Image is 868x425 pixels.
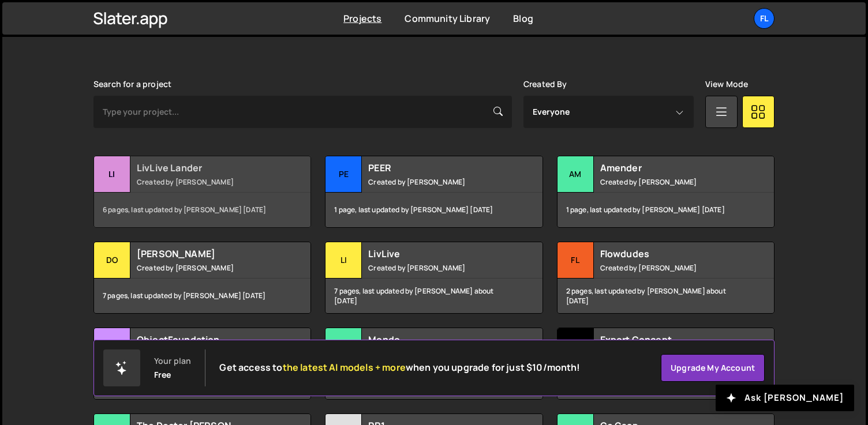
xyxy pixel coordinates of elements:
div: 7 pages, last updated by [PERSON_NAME] [DATE] [94,279,310,313]
h2: Get access to when you upgrade for just $10/month! [219,362,580,373]
small: Created by [PERSON_NAME] [137,263,276,273]
div: 7 pages, last updated by [PERSON_NAME] about [DATE] [325,279,542,313]
div: Do [94,242,130,279]
a: Do [PERSON_NAME] Created by [PERSON_NAME] 7 pages, last updated by [PERSON_NAME] [DATE] [93,242,311,314]
small: Created by [PERSON_NAME] [600,263,739,273]
a: PE PEER Created by [PERSON_NAME] 1 page, last updated by [PERSON_NAME] [DATE] [325,156,542,228]
a: Am Amender Created by [PERSON_NAME] 1 page, last updated by [PERSON_NAME] [DATE] [557,156,775,228]
h2: Mondo [368,333,507,346]
div: Am [558,156,594,193]
div: Fl [558,242,594,279]
small: Created by [PERSON_NAME] [600,177,739,187]
div: 1 page, last updated by [PERSON_NAME] [DATE] [325,193,542,227]
a: Ob ObjectFoundation Created by [PERSON_NAME] 1 page, last updated by [PERSON_NAME] [DATE] [93,328,311,400]
h2: LivLive Lander [137,161,276,174]
h2: [PERSON_NAME] [137,247,276,260]
div: Li [94,156,130,193]
a: Mo Mondo Created by [PERSON_NAME] 1 page, last updated by [PERSON_NAME] [DATE] [325,328,542,400]
div: 6 pages, last updated by [PERSON_NAME] [DATE] [94,193,310,227]
h2: Export Concept [600,333,739,346]
span: the latest AI models + more [283,361,406,374]
div: Li [325,242,362,279]
a: Community Library [405,12,490,25]
h2: LivLive [368,247,507,260]
small: Created by [PERSON_NAME] [137,177,276,187]
label: Search for a project [93,80,171,89]
a: Upgrade my account [661,354,765,382]
a: Fl Flowdudes Created by [PERSON_NAME] 2 pages, last updated by [PERSON_NAME] about [DATE] [557,242,775,314]
h2: ObjectFoundation [137,333,276,346]
a: Ex Export Concept Created by [PERSON_NAME] 4 pages, last updated by [PERSON_NAME] [DATE] [557,328,775,400]
a: Blog [513,12,533,25]
small: Created by [PERSON_NAME] [368,263,507,273]
button: Ask [PERSON_NAME] [716,385,854,411]
h2: Flowdudes [600,247,739,260]
label: View Mode [705,80,748,89]
a: Projects [343,12,381,25]
input: Type your project... [93,96,512,128]
small: Created by [PERSON_NAME] [368,177,507,187]
div: 1 page, last updated by [PERSON_NAME] [DATE] [558,193,774,227]
div: Mo [325,328,362,364]
div: 2 pages, last updated by [PERSON_NAME] about [DATE] [558,279,774,313]
div: Ob [94,328,130,364]
h2: PEER [368,161,507,174]
div: Free [154,370,171,379]
h2: Amender [600,161,739,174]
a: Li LivLive Created by [PERSON_NAME] 7 pages, last updated by [PERSON_NAME] about [DATE] [325,242,542,314]
a: Li LivLive Lander Created by [PERSON_NAME] 6 pages, last updated by [PERSON_NAME] [DATE] [93,156,311,228]
a: Fl [754,8,775,29]
label: Created By [523,80,567,89]
div: Your plan [154,356,191,366]
div: Ex [558,328,594,364]
div: PE [325,156,362,193]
